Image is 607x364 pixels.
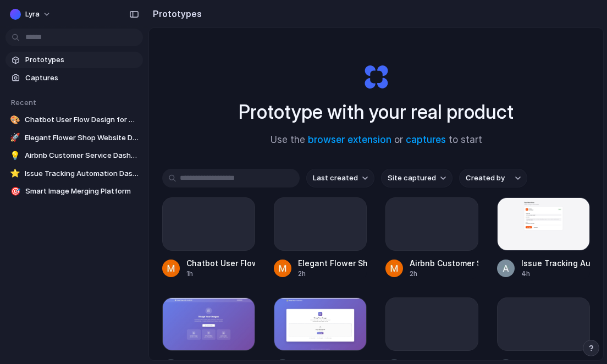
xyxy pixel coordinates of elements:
[148,7,202,20] h2: Prototypes
[5,166,143,182] a: ⭐Issue Tracking Automation Dashboard
[10,186,21,197] div: 🎯
[521,269,590,279] div: 4h
[313,173,358,184] span: Last created
[406,134,446,145] a: captures
[308,134,391,145] a: browser extension
[10,114,20,125] div: 🎨
[186,269,255,279] div: 1h
[5,112,143,128] a: 🎨Chatbot User Flow Design for CCS-1 and CCS-4
[11,98,36,107] span: Recent
[10,133,20,144] div: 🚀
[381,169,453,187] button: Site captured
[162,197,255,279] a: Chatbot User Flow Design for CCS-1 and CCS-41h
[186,257,255,269] div: Chatbot User Flow Design for CCS-1 and CCS-4
[385,197,478,279] a: Airbnb Customer Service Dashboard2h
[10,168,20,179] div: ⭐
[410,257,478,269] div: Airbnb Customer Service Dashboard
[25,150,139,161] span: Airbnb Customer Service Dashboard
[5,52,143,68] a: Prototypes
[5,147,143,164] a: 💡Airbnb Customer Service Dashboard
[25,9,40,20] span: Lyra
[5,5,57,23] button: Lyra
[25,73,139,84] span: Captures
[388,173,436,184] span: Site captured
[5,183,143,200] a: 🎯Smart Image Merging Platform
[25,186,139,197] span: Smart Image Merging Platform
[25,114,139,125] span: Chatbot User Flow Design for CCS-1 and CCS-4
[271,133,482,147] span: Use the or to start
[5,130,143,146] a: 🚀Elegant Flower Shop Website Design
[298,257,367,269] div: Elegant Flower Shop Website Design
[497,197,590,279] a: Issue Tracking Automation DashboardIssue Tracking Automation Dashboard4h
[10,150,20,161] div: 💡
[410,269,478,279] div: 2h
[5,70,143,86] a: Captures
[306,169,374,187] button: Last created
[521,257,590,269] div: Issue Tracking Automation Dashboard
[459,169,527,187] button: Created by
[25,133,139,144] span: Elegant Flower Shop Website Design
[25,54,139,65] span: Prototypes
[466,173,505,184] span: Created by
[239,97,514,126] h1: Prototype with your real product
[25,168,139,179] span: Issue Tracking Automation Dashboard
[298,269,367,279] div: 2h
[274,197,367,279] a: Elegant Flower Shop Website Design2h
